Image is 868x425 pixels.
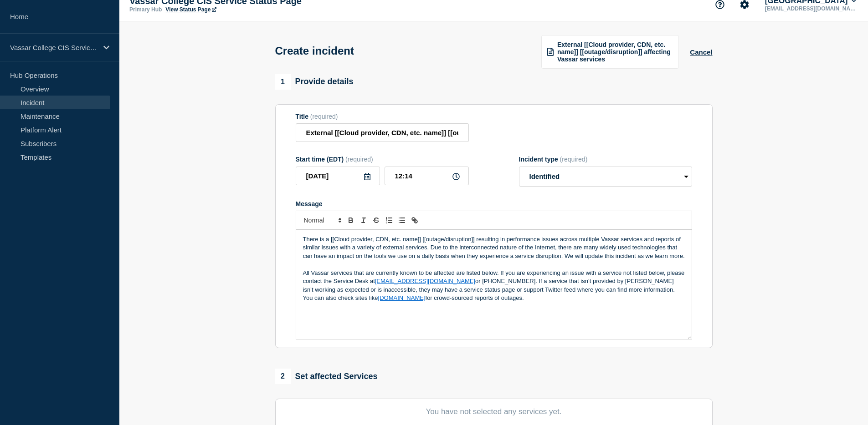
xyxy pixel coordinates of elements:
p: Primary Hub [129,6,162,13]
div: Provide details [275,74,354,90]
span: 1 [275,74,291,90]
input: Title [296,123,469,142]
a: [EMAIL_ADDRESS][DOMAIN_NAME] [375,278,475,284]
button: Toggle strikethrough text [370,215,383,226]
button: Toggle link [408,215,421,226]
span: (required) [560,156,588,163]
button: Toggle ordered list [383,215,395,226]
a: View Status Page [165,6,216,13]
div: Start time (EDT) [296,156,469,163]
p: You have not selected any services yet. [296,407,692,416]
p: Vassar College CIS Service Status Page [10,44,98,51]
div: Message [296,230,692,339]
div: Incident type [519,156,692,163]
span: (required) [310,113,338,120]
div: Message [296,200,692,207]
button: Toggle italic text [357,215,370,226]
button: Toggle bulleted list [395,215,408,226]
p: There is a [[Cloud provider, CDN, etc. name]] [[outage/disruption]] resulting in performance issu... [303,235,685,260]
div: Title [296,113,469,120]
span: External [[Cloud provider, CDN, etc. name]] [[outage/disruption]] affecting Vassar services [557,41,673,63]
button: Cancel [690,48,712,56]
input: YYYY-MM-DD [296,167,380,185]
p: [EMAIL_ADDRESS][DOMAIN_NAME] [763,5,858,12]
select: Incident type [519,167,692,187]
span: (required) [345,156,373,163]
img: template icon [547,48,554,56]
p: All Vassar services that are currently known to be affected are listed below. If you are experien... [303,269,685,303]
a: [DOMAIN_NAME] [378,294,426,301]
button: Toggle bold text [344,215,357,226]
h1: Create incident [275,45,354,57]
span: 2 [275,369,291,384]
input: HH:MM [385,167,469,185]
span: Font size [300,215,344,226]
div: Set affected Services [275,369,378,384]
